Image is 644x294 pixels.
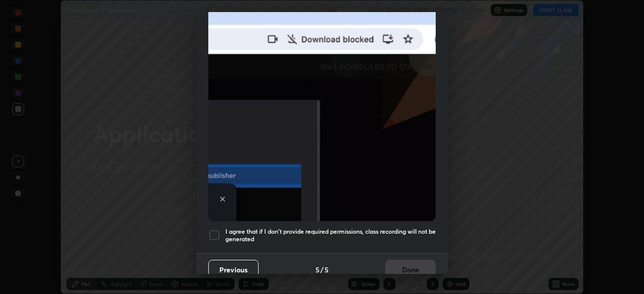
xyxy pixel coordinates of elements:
[320,264,324,275] h4: /
[208,260,259,280] button: Previous
[325,264,329,275] h4: 5
[225,228,436,243] h5: I agree that if I don't provide required permissions, class recording will not be generated
[315,264,319,275] h4: 5
[208,2,436,221] img: downloads-permission-blocked.gif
